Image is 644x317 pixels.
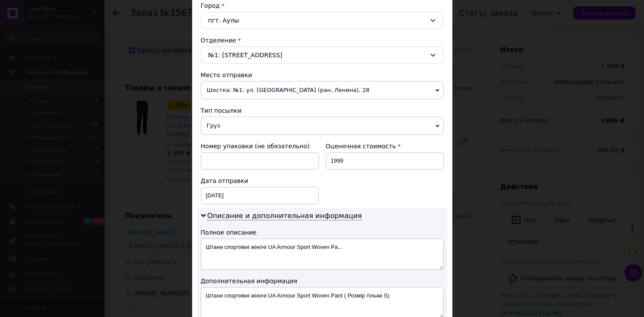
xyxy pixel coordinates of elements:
[201,46,444,64] div: №1: [STREET_ADDRESS]
[326,142,444,150] div: Оценочная стоимость
[201,277,444,285] div: Дополнительная информация
[201,12,444,29] div: пгт. Аулы
[201,72,252,78] span: Место отправки
[201,117,444,135] span: Груз
[201,176,319,185] div: Дата отправки
[201,1,444,10] div: Город
[207,212,362,220] span: Описание и дополнительная информация
[201,228,444,237] div: Полное описание
[201,107,242,114] span: Тип посылки
[201,81,444,99] span: Шостка: №1: ул. [GEOGRAPHIC_DATA] (ран. Ленина), 28
[201,239,444,270] textarea: Штани спортивні жіночі UA Armour Sport Woven Pa...
[201,36,444,45] div: Отделение
[201,142,319,150] div: Номер упаковки (не обязательно)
